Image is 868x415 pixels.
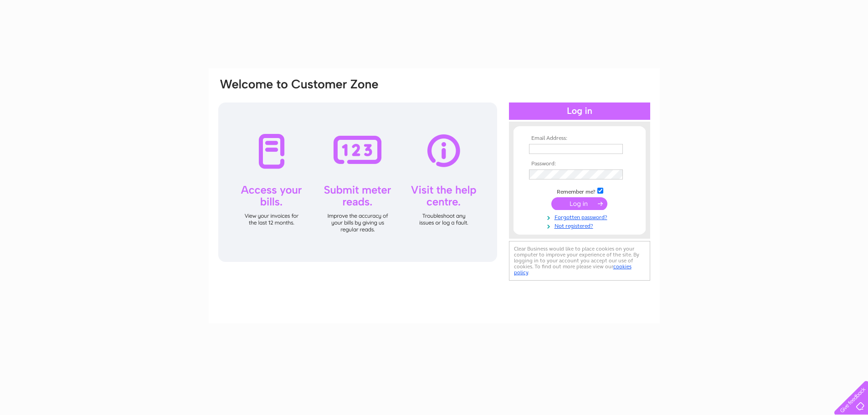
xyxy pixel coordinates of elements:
th: Password: [527,161,632,167]
input: Submit [551,197,607,210]
a: Forgotten password? [529,212,632,221]
th: Email Address: [527,135,632,142]
td: Remember me? [527,186,632,195]
a: cookies policy [514,263,632,276]
a: Not registered? [529,221,632,230]
div: Clear Business would like to place cookies on your computer to improve your experience of the sit... [509,241,650,281]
